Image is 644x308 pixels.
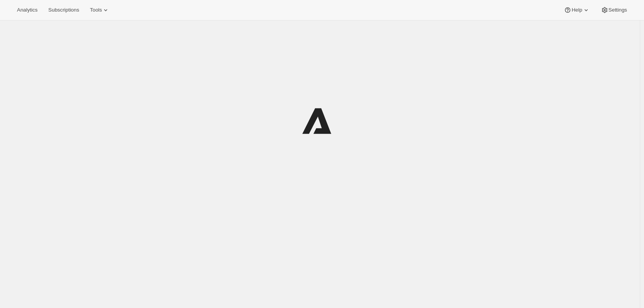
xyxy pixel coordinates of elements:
[609,7,627,13] span: Settings
[559,5,594,15] button: Help
[572,7,582,13] span: Help
[12,5,42,15] button: Analytics
[48,7,79,13] span: Subscriptions
[596,5,632,15] button: Settings
[17,7,37,13] span: Analytics
[85,5,114,15] button: Tools
[44,5,84,15] button: Subscriptions
[90,7,102,13] span: Tools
